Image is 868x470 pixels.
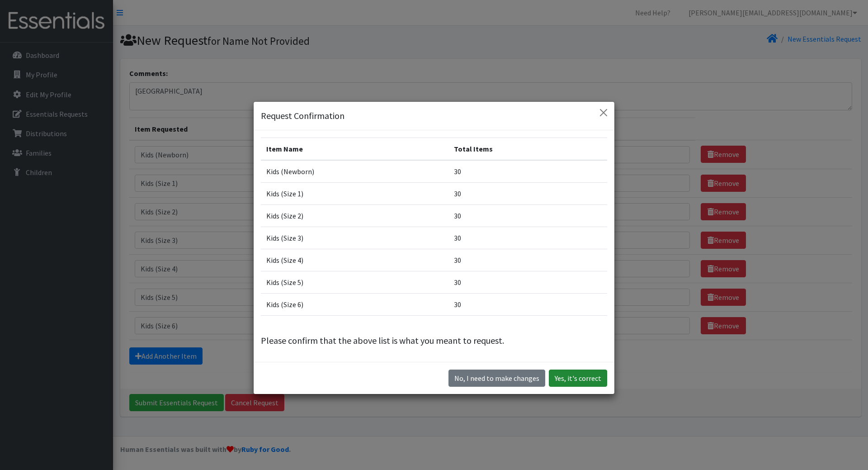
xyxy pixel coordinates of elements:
td: Kids (Size 3) [261,227,448,249]
td: Kids (Size 5) [261,271,448,293]
td: 30 [448,227,607,249]
td: Kids (Size 4) [261,249,448,271]
th: Item Name [261,138,448,160]
button: Yes, it's correct [549,370,607,387]
td: Kids (Size 6) [261,293,448,315]
td: 30 [448,293,607,315]
td: 30 [448,182,607,204]
td: Kids (Newborn) [261,160,448,183]
td: 30 [448,160,607,183]
td: Kids (Size 1) [261,182,448,204]
th: Total Items [448,138,607,160]
td: 30 [448,204,607,227]
p: Please confirm that the above list is what you meant to request. [261,334,607,347]
td: Kids (Size 2) [261,204,448,227]
button: No I need to make changes [448,370,545,387]
button: Close [596,105,611,120]
td: 30 [448,271,607,293]
td: 30 [448,249,607,271]
h5: Request Confirmation [261,109,344,123]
